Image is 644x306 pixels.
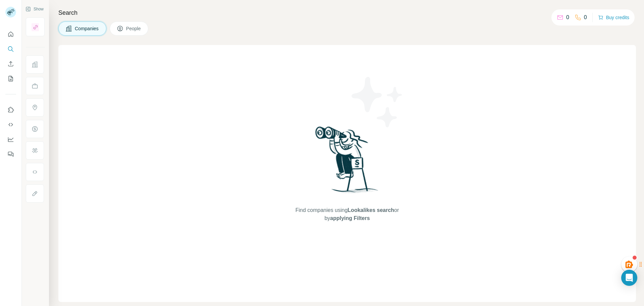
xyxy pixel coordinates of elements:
[5,119,16,131] button: Use Surfe API
[5,104,16,116] button: Use Surfe on LinkedIn
[598,13,629,22] button: Buy credits
[5,133,16,145] button: Dashboard
[126,25,142,32] span: People
[347,72,408,132] img: Surfe Illustration - Stars
[584,13,587,21] p: 0
[566,13,569,21] p: 0
[75,25,99,32] span: Companies
[621,270,637,286] div: Open Intercom Messenger
[5,58,16,70] button: Enrich CSV
[330,215,370,221] span: applying Filters
[347,207,394,213] span: Lookalikes search
[293,206,401,222] span: Find companies using or by
[5,43,16,55] button: Search
[5,28,16,40] button: Quick start
[21,4,48,14] button: Show
[312,125,382,200] img: Surfe Illustration - Woman searching with binoculars
[58,8,636,17] h4: Search
[5,148,16,160] button: Feedback
[5,73,16,85] button: My lists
